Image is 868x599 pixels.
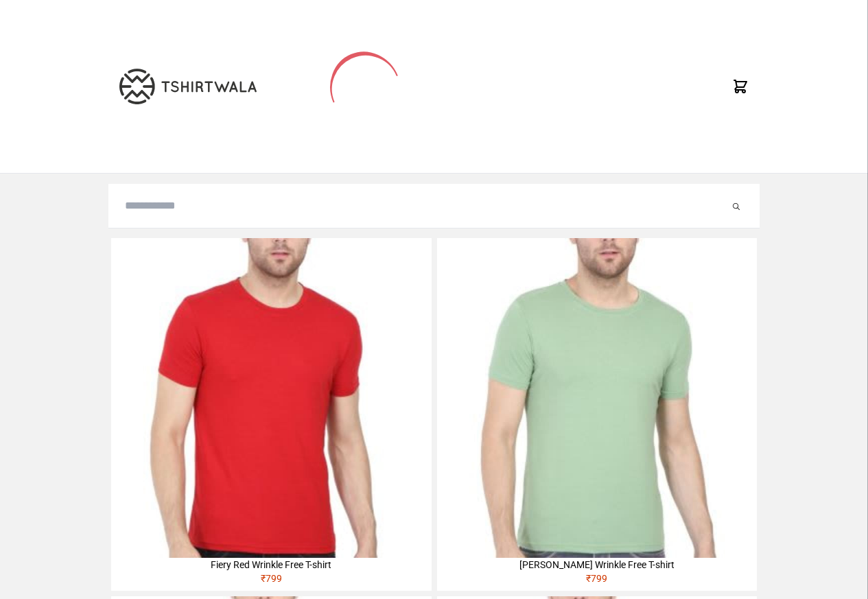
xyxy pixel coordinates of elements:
img: TW-LOGO-400-104.png [119,69,257,104]
div: ₹ 799 [111,572,431,591]
div: [PERSON_NAME] Wrinkle Free T-shirt [437,558,757,572]
img: 4M6A2225-320x320.jpg [111,238,431,558]
img: 4M6A2211-320x320.jpg [437,238,757,558]
button: Submit your search query. [729,198,743,214]
div: Fiery Red Wrinkle Free T-shirt [111,558,431,572]
div: ₹ 799 [437,572,757,591]
a: [PERSON_NAME] Wrinkle Free T-shirt₹799 [437,238,757,591]
a: Fiery Red Wrinkle Free T-shirt₹799 [111,238,431,591]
